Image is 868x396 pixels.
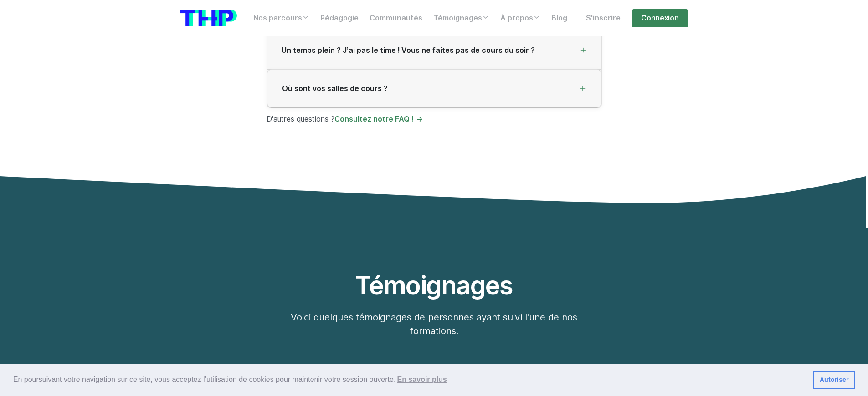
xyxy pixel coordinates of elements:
span: Un temps plein ? J’ai pas le time ! Vous ne faites pas de cours du soir ? [282,46,535,55]
a: Connexion [632,9,688,27]
a: Blog [546,9,573,27]
a: Témoignages [428,9,495,27]
img: logo [180,10,237,26]
a: dismiss cookie message [813,371,855,389]
a: À propos [495,9,546,27]
a: Consultez notre FAQ ! [334,115,423,123]
span: En poursuivant votre navigation sur ce site, vous acceptez l’utilisation de cookies pour mainteni... [13,373,806,386]
a: Communautés [364,9,428,27]
p: Voici quelques témoignages de personnes ayant suivi l'une de nos formations. [267,310,602,338]
span: Où sont vos salles de cours ? [282,84,388,93]
a: S'inscrire [580,9,626,27]
a: learn more about cookies [395,373,448,386]
a: Nos parcours [248,9,315,27]
h2: Témoignages [299,271,569,300]
p: D'autres questions ? [267,114,602,125]
a: Pédagogie [315,9,364,27]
